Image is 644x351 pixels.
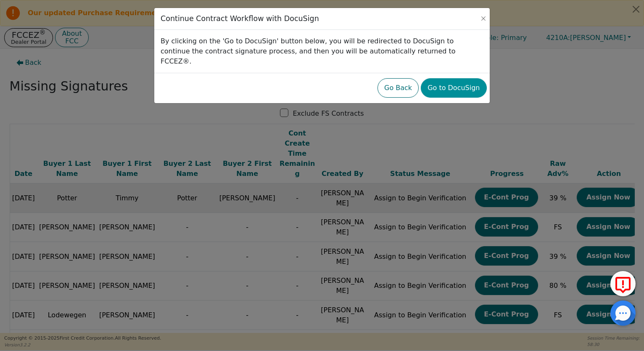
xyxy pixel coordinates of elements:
[161,14,319,23] h3: Continue Contract Workflow with DocuSign
[610,271,636,296] button: Report Error to FCC
[479,14,488,23] button: Close
[377,78,419,98] button: Go Back
[421,78,486,98] button: Go to DocuSign
[161,36,483,66] p: By clicking on the 'Go to DocuSign' button below, you will be redirected to DocuSign to continue ...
